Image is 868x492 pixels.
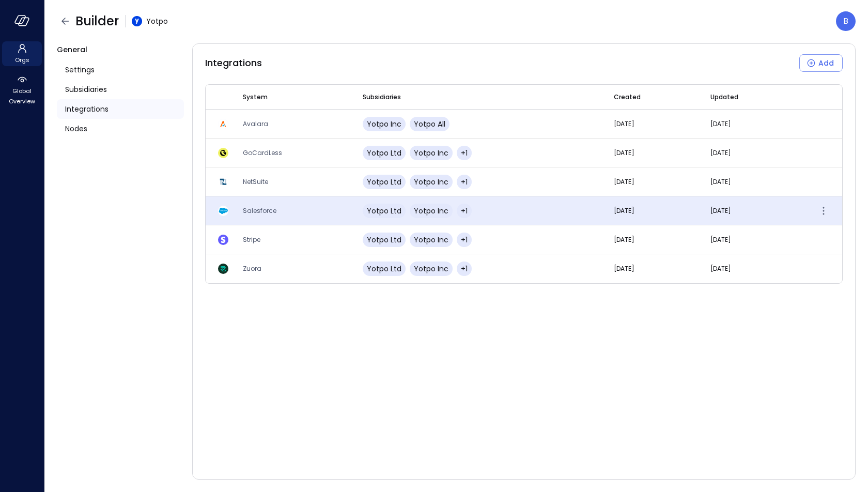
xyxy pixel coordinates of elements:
span: Global Overview [6,86,38,106]
span: General [57,44,87,55]
span: Yotpo [146,16,168,27]
span: +1 [461,206,468,216]
span: [DATE] [710,119,731,128]
span: Nodes [65,123,87,134]
img: rosehlgmm5jjurozkspi [132,16,142,26]
img: NetSuite [218,177,228,187]
div: Add New Integration [799,54,843,72]
span: Builder [75,13,119,29]
span: Yotpo Inc [367,119,401,129]
span: Yotpo All [414,119,445,129]
span: Updated [710,92,738,102]
img: Zuora [218,264,228,274]
span: Subsidiaries [363,92,401,102]
p: B [843,15,848,27]
a: Subsidiaries [57,80,184,99]
span: [DATE] [710,148,731,157]
span: Stripe [243,235,260,244]
span: [DATE] [614,235,634,244]
button: more [817,205,830,217]
div: Global Overview [2,72,42,107]
span: GoCardLess [243,148,282,157]
a: Settings [57,60,184,80]
a: Nodes [57,119,184,139]
span: Yotpo Ltd [367,235,401,245]
span: Integrations [65,103,109,115]
button: Add [799,54,843,72]
span: Yotpo Ltd [367,177,401,187]
img: GoCardLess [218,148,228,158]
span: +1 [461,235,468,245]
span: Yotpo Ltd [367,206,401,216]
span: [DATE] [710,235,731,244]
div: Boaz [836,11,856,31]
span: Yotpo Ltd [367,264,401,274]
span: [DATE] [710,177,731,186]
span: Yotpo Inc [414,148,448,158]
span: +1 [461,148,468,158]
div: Orgs [2,41,42,66]
span: Created [614,92,641,102]
span: [DATE] [614,264,634,273]
span: +1 [461,177,468,187]
span: [DATE] [614,119,634,128]
span: Settings [65,64,95,75]
span: Yotpo Inc [414,177,448,187]
span: [DATE] [710,264,731,273]
span: Subsidiaries [65,84,107,95]
span: Avalara [243,119,268,128]
span: Salesforce [243,206,276,215]
span: NetSuite [243,177,268,186]
span: [DATE] [710,206,731,215]
span: +1 [461,264,468,274]
img: Salesforce [218,206,228,216]
span: Integrations [205,56,262,70]
a: Integrations [57,99,184,119]
div: Add [818,57,834,70]
span: Zuora [243,264,261,273]
img: Avalara [218,119,228,129]
span: Yotpo Inc [414,264,448,274]
span: [DATE] [614,148,634,157]
img: Stripe [218,235,228,245]
span: Yotpo Ltd [367,148,401,158]
span: System [243,92,268,102]
span: Yotpo Inc [414,206,448,216]
span: Orgs [15,55,29,65]
span: [DATE] [614,206,634,215]
span: Yotpo Inc [414,235,448,245]
span: [DATE] [614,177,634,186]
